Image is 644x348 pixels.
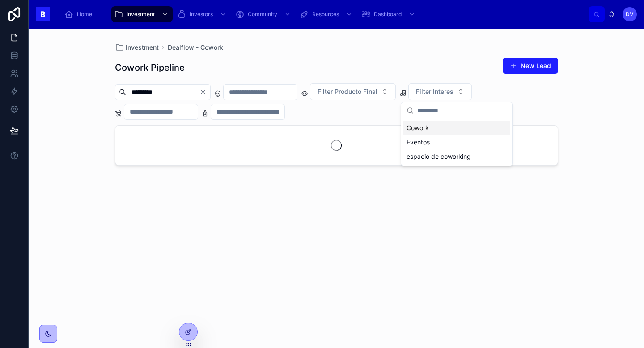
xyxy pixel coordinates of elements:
a: Investment [115,43,159,52]
div: Eventos [403,135,510,149]
h1: Cowork Pipeline [115,61,185,74]
span: Investment [127,11,155,18]
span: DV [626,11,634,18]
div: scrollable content [57,4,589,24]
span: Dashboard [374,11,402,18]
img: App logo [36,7,50,21]
a: Dealflow - Cowork [168,43,223,52]
a: Home [62,6,98,22]
span: Community [248,11,277,18]
span: Filter Producto Final [318,87,377,96]
button: New Lead [503,58,558,74]
button: Clear [199,89,210,96]
a: Investors [174,6,231,22]
span: Investors [190,11,213,18]
a: Community [233,6,295,22]
button: Select Button [408,83,472,100]
span: Resources [312,11,339,18]
div: Cowork [403,121,510,135]
span: Home [77,11,92,18]
a: Resources [297,6,357,22]
div: espacio de coworking [403,149,510,164]
span: Investment [126,43,159,52]
a: Investment [111,6,173,22]
div: Suggestions [401,119,512,166]
span: Filter Interes [416,87,453,96]
button: Select Button [310,83,396,100]
a: Dashboard [359,6,419,22]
